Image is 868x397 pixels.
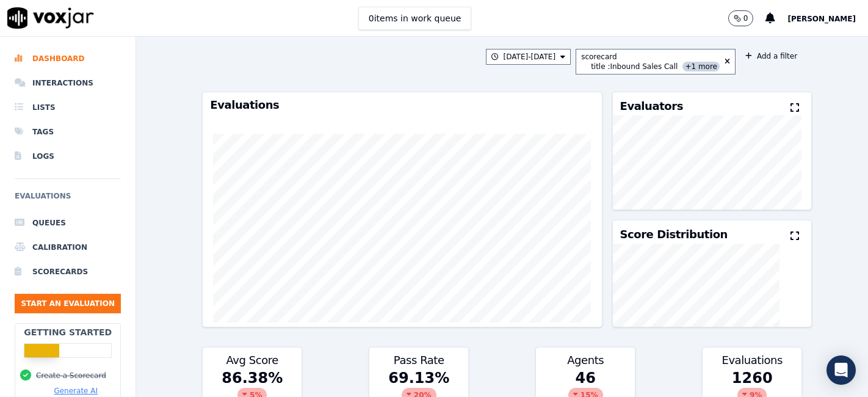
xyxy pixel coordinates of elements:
a: Tags [15,120,121,144]
h3: Score Distribution [620,229,728,240]
button: Start an Evaluation [15,294,121,313]
button: 0items in work queue [358,7,472,30]
img: voxjar logo [7,7,94,29]
a: Scorecards [15,260,121,284]
h6: Evaluations [15,189,121,211]
div: Open Intercom Messenger [826,355,856,385]
button: 0 [728,10,766,26]
button: 0 [728,10,754,26]
button: [DATE]-[DATE] [486,49,571,65]
h3: Evaluations [710,355,794,366]
button: Add a filter [740,49,802,64]
button: [PERSON_NAME] [787,11,868,26]
a: Dashboard [15,46,121,71]
h3: Evaluations [210,100,594,111]
a: Lists [15,95,121,120]
span: [PERSON_NAME] [787,15,856,23]
a: Queues [15,211,121,235]
a: Calibration [15,235,121,260]
h3: Agents [543,355,627,366]
div: scorecard [581,52,720,62]
h3: Pass Rate [377,355,461,366]
h3: Evaluators [620,101,683,112]
button: scorecard title :Inbound Sales Call +1 more [576,49,736,75]
div: title : Inbound Sales Call [591,62,720,71]
a: Logs [15,144,121,169]
button: Create a Scorecard [36,371,106,381]
a: Interactions [15,71,121,95]
h2: Getting Started [24,326,112,338]
span: +1 more [682,62,720,71]
h3: Avg Score [210,355,294,366]
p: 0 [743,13,748,23]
